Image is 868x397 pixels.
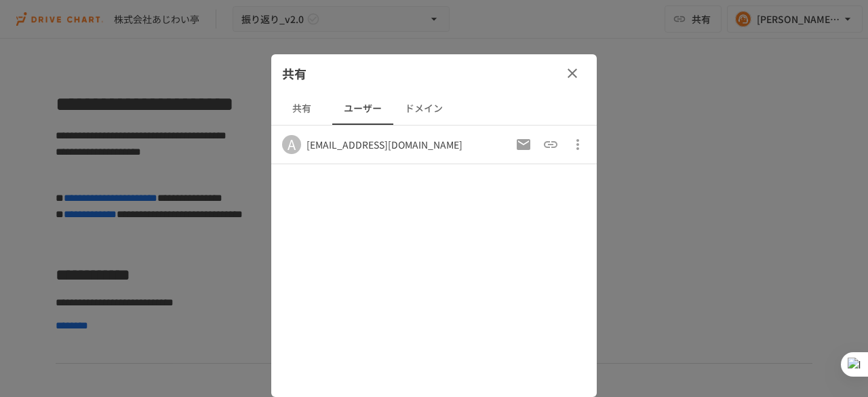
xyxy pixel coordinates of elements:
[510,131,537,158] button: 招待メールの再送
[332,92,393,125] button: ユーザー
[307,138,462,151] div: [EMAIL_ADDRESS][DOMAIN_NAME]
[271,54,597,92] div: 共有
[271,92,332,125] button: 共有
[393,92,454,125] button: ドメイン
[537,131,564,158] button: 招待URLをコピー（以前のものは破棄）
[282,135,301,154] div: A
